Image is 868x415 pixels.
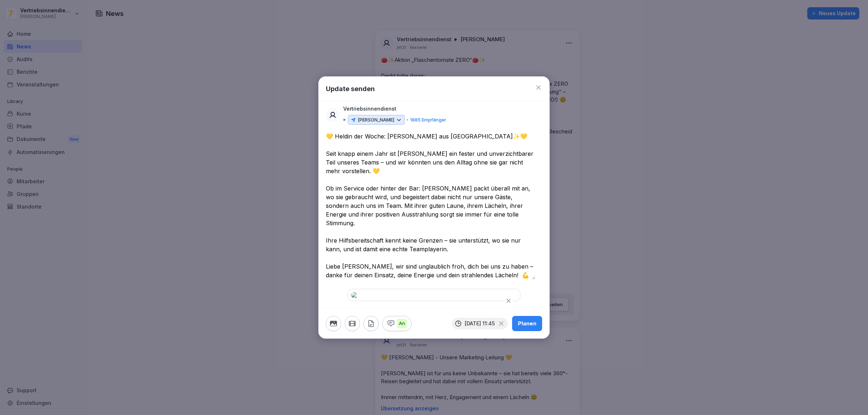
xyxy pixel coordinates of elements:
[518,320,536,328] div: Planen
[397,319,407,328] p: An
[343,105,396,113] p: Vertriebsinnendienst
[382,316,412,331] button: An
[358,116,394,124] p: [PERSON_NAME]
[351,292,517,298] img: d5191153-050b-4bc0-aaba-190ca67f5d4c
[465,321,495,326] p: [DATE] 11:45
[410,116,446,124] p: 1885 Empfänger
[512,316,542,331] button: Planen
[326,84,375,94] h1: Update senden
